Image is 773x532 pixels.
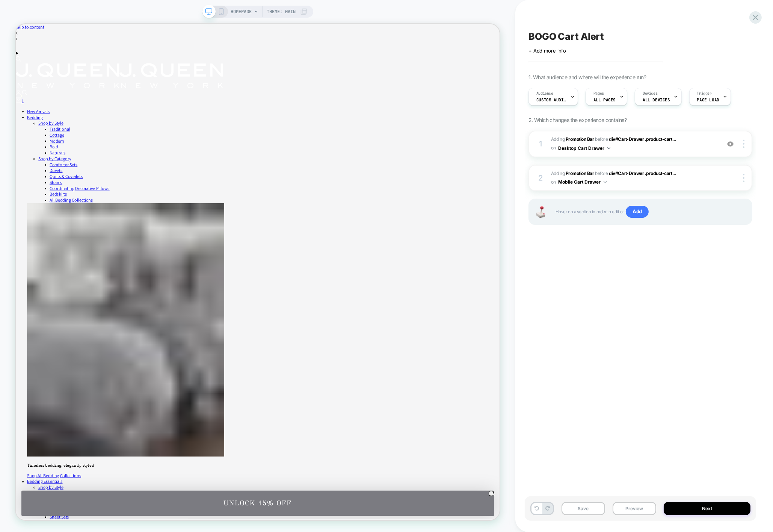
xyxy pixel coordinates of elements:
[45,168,66,176] a: Naturals
[566,136,594,142] b: Promotion Bar
[697,91,712,96] span: Trigger
[45,223,68,231] a: Bedskirts
[528,31,604,42] span: BOGO Cart Alert
[551,144,556,152] span: on
[562,502,605,515] button: Save
[8,99,11,107] span: 1
[604,181,607,183] img: down arrow
[551,136,594,142] span: Adding
[45,199,89,207] a: Quilts & Coverlets
[30,176,74,184] a: Shop by Category
[45,191,62,199] a: Duvets
[558,143,610,153] button: Desktop Cart Drawer
[664,502,751,515] button: Next
[528,117,627,123] span: 2. Which changes the experience contains?
[551,178,556,186] span: on
[528,74,646,80] span: 1. What audience and where will the experience run?
[528,48,566,54] span: + Add more info
[45,231,103,239] a: All Bedding Collections
[626,206,649,218] span: Add
[45,215,125,223] a: Coordinating Decorative Pillows
[231,6,252,18] span: HOMEPAGE
[45,160,57,168] a: Bold
[607,147,610,149] img: down arrow
[30,128,63,136] a: Shop by Style
[595,136,608,142] span: BEFORE
[566,170,594,176] b: Promotion Bar
[15,121,36,128] a: Bedding
[537,137,544,151] div: 1
[593,91,604,96] span: Pages
[613,502,656,515] button: Preview
[558,177,607,187] button: Mobile Cart Drawer
[556,206,744,218] span: Hover on a section in order to edit or
[45,152,65,160] a: Modern
[267,6,296,18] span: Theme: MAIN
[45,144,65,152] a: Cottage
[45,184,82,191] a: Comforter Sets
[697,97,719,102] span: Page Load
[609,170,676,176] span: div#Cart-Drawer .product-cart...
[743,174,744,182] img: close
[45,136,72,144] a: Traditional
[138,52,276,86] img: J. Queen New York
[45,207,62,215] a: Shams
[551,170,594,176] span: Adding
[743,140,744,148] img: close
[643,91,657,96] span: Devices
[537,171,544,185] div: 2
[595,170,608,176] span: BEFORE
[609,136,676,142] span: div#Cart-Drawer .product-cart...
[593,97,616,102] span: ALL PAGES
[536,91,553,96] span: Audience
[15,113,45,121] a: New Arrivals
[536,97,566,102] span: Custom Audience
[727,141,734,147] img: crossed eye
[643,97,670,102] span: ALL DEVICES
[533,206,548,218] img: Joystick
